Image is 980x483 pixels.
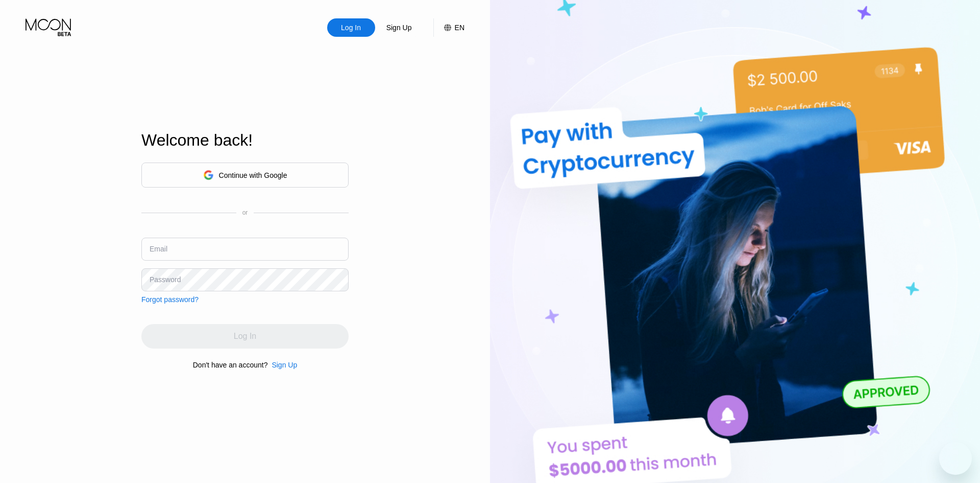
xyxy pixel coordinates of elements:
[433,18,464,37] div: EN
[141,163,349,188] div: Continue with Google
[375,18,423,37] div: Sign Up
[385,22,413,33] div: Sign Up
[327,18,375,37] div: Log In
[141,295,199,304] div: Forgot password?
[939,442,972,475] iframe: Button to launch messaging window
[267,361,297,369] div: Sign Up
[150,245,167,253] div: Email
[340,22,362,33] div: Log In
[193,361,268,369] div: Don't have an account?
[150,275,181,284] div: Password
[455,24,464,32] div: EN
[272,361,297,369] div: Sign Up
[219,171,287,179] div: Continue with Google
[242,209,248,216] div: or
[141,131,349,150] div: Welcome back!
